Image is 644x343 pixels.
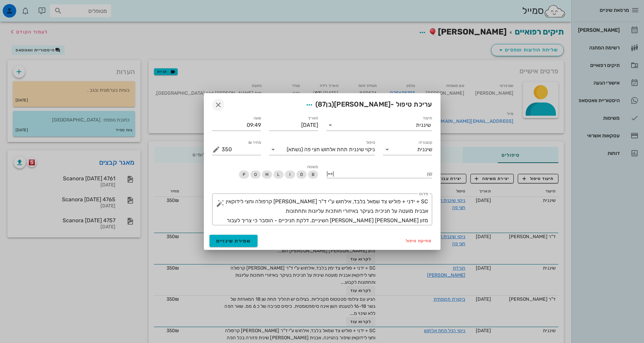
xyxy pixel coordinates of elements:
button: מחיקת טיפול [403,236,435,246]
label: שעה [253,116,261,121]
span: 87 [318,100,326,108]
span: [PERSON_NAME] [334,100,391,108]
span: (נשתא) [287,146,303,153]
span: M [265,170,268,179]
div: תיעודשיננית [326,120,432,131]
label: תאריך [307,116,318,121]
span: משטח [307,164,318,169]
button: מחיר ₪ appended action [212,145,220,154]
label: טיפול [366,140,375,145]
span: עריכת טיפול - [303,99,432,111]
label: מחיר ₪ [248,140,261,145]
span: (בן ) [315,100,334,108]
span: שמירת שינויים [216,238,251,244]
label: קטגוריה [418,140,432,145]
label: פירוט [419,191,428,197]
span: P [242,170,245,179]
span: O [254,170,257,179]
span: ניקוי שיננית תחת אלחוש חצי פה [304,146,375,153]
span: מחיקת טיפול [406,238,432,243]
button: שמירת שינויים [209,235,258,247]
span: L [277,170,280,179]
span: B [311,170,314,179]
label: תיעוד [423,116,432,121]
div: שיננית [416,122,431,128]
span: D [300,170,303,179]
span: I [289,170,290,179]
